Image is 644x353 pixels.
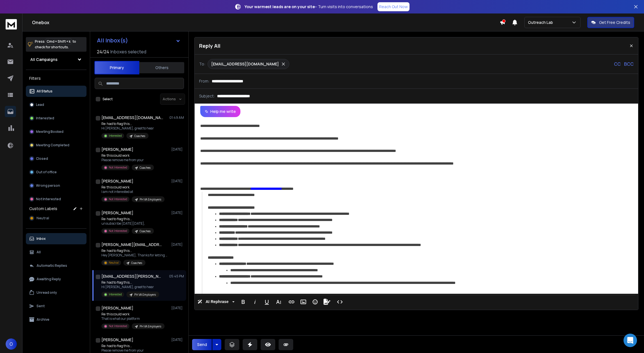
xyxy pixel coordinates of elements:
h3: Custom Labels [29,206,57,211]
p: Automatic Replies [37,263,67,268]
p: Not Interested [36,197,61,201]
p: [DATE] [171,179,184,183]
p: unsubscribe [DATE][DATE], [101,221,154,226]
span: 24 / 24 [97,48,109,55]
p: Not Interested [109,165,127,170]
button: Italic (⌘I) [250,296,260,308]
p: Hi [PERSON_NAME], great to hear [101,285,159,289]
h3: Inboxes selected [110,48,146,55]
label: Select [103,97,113,101]
h1: [PERSON_NAME] [101,337,133,343]
p: Unread only [37,290,57,295]
button: Lead [26,99,87,110]
p: [DATE] [171,147,184,152]
button: Inbox [26,233,87,244]
button: All [26,247,87,258]
button: Automatic Replies [26,260,87,271]
p: Coaches [140,229,151,233]
p: PH VA Employers [134,293,156,297]
button: Get Free Credits [587,17,634,28]
p: 01:49 AM [169,115,184,120]
p: Not Interested [109,324,127,328]
button: Meeting Completed [26,140,87,151]
button: More Text [273,296,284,308]
p: I am not interested at [101,190,165,194]
div: Open Intercom Messenger [623,334,637,347]
p: Subject: [199,93,215,99]
p: Re: this could work [101,185,165,190]
p: [DATE] [171,242,184,247]
p: Re: this could work [101,312,165,316]
p: Re: had to flag this... [101,217,154,221]
p: Coaches [140,166,151,170]
img: logo [6,19,17,29]
p: [DATE] [171,338,184,342]
h1: [PERSON_NAME][EMAIL_ADDRESS][DOMAIN_NAME] [101,242,163,247]
p: Not Interested [109,229,127,233]
button: O [6,338,17,350]
p: That is what our platform [101,316,165,321]
button: Primary [94,61,139,74]
button: Code View [334,296,345,308]
button: Bold (⌘B) [238,296,249,308]
button: Neutral [26,213,87,224]
p: From: [199,78,210,84]
span: AI Rephrase [204,299,230,304]
p: Interested [109,134,122,138]
h1: All Inbox(s) [97,38,128,43]
p: – Turn visits into conversations [245,4,373,10]
button: All Campaigns [26,54,87,65]
a: Reach Out Now [377,2,409,11]
p: Hey [PERSON_NAME], Thanks for letting me [101,253,169,258]
p: Sent [37,304,45,308]
h3: Filters [26,74,87,82]
button: Sent [26,300,87,312]
p: Interested [36,116,54,120]
p: Archive [37,317,49,322]
button: Meeting Booked [26,126,87,137]
button: Help me write [200,106,240,117]
button: Out of office [26,167,87,178]
h1: [PERSON_NAME] [101,178,133,184]
p: Re: had to flag this... [101,122,154,126]
p: Press to check for shortcuts. [35,39,76,50]
p: Meeting Completed [36,143,69,147]
button: All Status [26,86,87,97]
p: Re: this could work [101,153,154,158]
p: Interested [109,292,122,297]
h1: [PERSON_NAME] [101,210,133,216]
p: Hi [PERSON_NAME], great to hear [101,126,154,131]
p: To: [199,61,205,67]
h1: Onebox [32,19,500,26]
p: Neutral [109,261,119,265]
button: Insert Link (⌘K) [286,296,297,308]
p: Inbox [37,236,46,241]
p: Re: had to flag this... [101,344,165,348]
button: Awaiting Reply [26,274,87,285]
button: All Inbox(s) [92,35,185,46]
p: [DATE] [171,306,184,310]
button: Interested [26,113,87,124]
p: Outreach Lab [528,20,555,25]
p: Closed [36,156,48,161]
p: All Status [37,89,53,94]
button: Not Interested [26,193,87,205]
p: PH VA Employers [140,197,161,202]
button: Unread only [26,287,87,298]
p: PH VA Employers [140,324,161,329]
button: AI Rephrase [196,296,236,308]
p: Re: had to flag this... [101,249,169,253]
h1: [EMAIL_ADDRESS][PERSON_NAME][DOMAIN_NAME] [101,274,163,279]
p: Get Free Credits [599,20,630,25]
button: Closed [26,153,87,164]
span: Neutral [37,216,49,220]
button: Others [139,62,184,74]
p: Please remove me from your [101,348,165,353]
p: Reach Out Now [379,4,408,10]
button: Archive [26,314,87,325]
button: Signature [322,296,332,308]
p: Not Interested [109,197,127,201]
h1: [PERSON_NAME] [101,305,133,311]
h1: [EMAIL_ADDRESS][DOMAIN_NAME] [101,115,163,120]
